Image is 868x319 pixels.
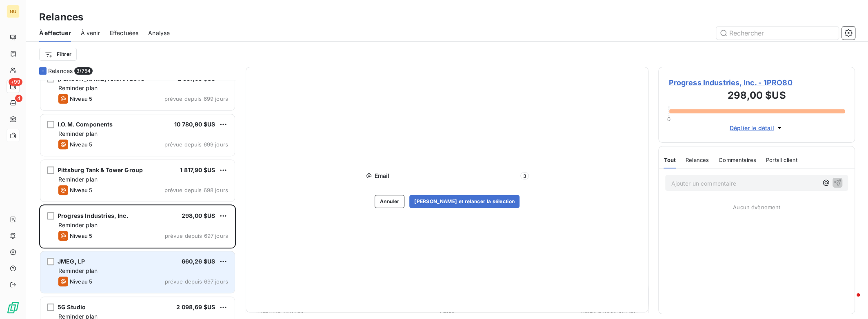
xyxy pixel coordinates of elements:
[58,121,113,128] span: I.O.M. Components
[48,67,73,75] span: Relances
[58,84,98,91] span: Reminder plan
[58,267,98,274] span: Reminder plan
[70,95,92,102] span: Niveau 5
[375,172,518,180] span: Email
[148,29,170,37] span: Analyse
[7,5,20,18] div: GU
[182,212,215,219] span: 298,00 $US
[667,116,670,122] span: 0
[668,77,845,88] span: Progress Industries, Inc. - 1PRO80
[70,141,92,148] span: Niveau 5
[409,195,519,208] button: [PERSON_NAME] et relancer la sélection
[766,157,797,163] span: Portail client
[375,195,404,208] button: Annuler
[58,222,98,228] span: Reminder plan
[58,130,98,137] span: Reminder plan
[520,172,528,179] span: 3
[74,67,93,75] span: 3/ 754
[15,95,22,102] span: 4
[58,176,98,183] span: Reminder plan
[7,301,20,314] img: Logo LeanPay
[176,303,215,310] span: 2 098,69 $US
[164,187,228,193] span: prévue depuis 698 jours
[110,29,139,37] span: Effectuées
[686,157,709,163] span: Relances
[39,29,71,37] span: À effectuer
[81,29,100,37] span: À venir
[664,157,676,163] span: Tout
[174,121,215,128] span: 10 780,90 $US
[840,291,860,311] iframe: Intercom live chat
[730,124,774,132] span: Déplier le détail
[39,48,77,61] button: Filtrer
[719,157,756,163] span: Commentaires
[716,27,839,40] input: Rechercher
[668,88,845,104] h3: 298,00 $US
[165,233,228,239] span: prévue depuis 697 jours
[70,233,92,239] span: Niveau 5
[727,123,786,133] button: Déplier le détail
[39,10,83,24] h3: Relances
[165,278,228,285] span: prévue depuis 697 jours
[58,212,129,219] span: Progress Industries, Inc.
[164,141,228,148] span: prévue depuis 699 jours
[182,258,215,265] span: 660,26 $US
[9,78,22,86] span: +99
[70,278,92,285] span: Niveau 5
[733,204,780,210] span: Aucun évènement
[58,303,86,310] span: 5G Studio
[164,95,228,102] span: prévue depuis 699 jours
[180,166,215,173] span: 1 817,90 $US
[70,187,92,193] span: Niveau 5
[58,166,143,173] span: Pittsburg Tank & Tower Group
[58,258,85,265] span: JMEG, LP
